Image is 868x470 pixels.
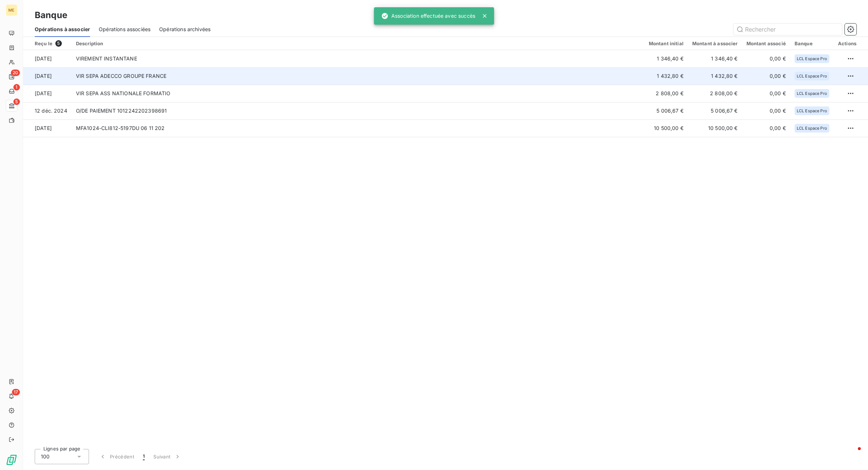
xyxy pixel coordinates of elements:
td: 0,00 € [742,102,790,119]
span: LCL Espace Pro [797,74,827,78]
td: 0,00 € [742,50,790,67]
span: 1 [143,453,145,460]
span: 20 [11,70,20,76]
input: Rechercher [733,24,842,35]
button: Suivant [149,449,186,464]
td: 1 346,40 € [688,50,742,67]
td: 1 432,80 € [644,67,688,85]
td: 10 500,00 € [644,119,688,137]
span: LCL Espace Pro [797,91,827,96]
td: 2 808,00 € [644,85,688,102]
span: 100 [41,453,50,460]
span: Opérations archivées [159,26,210,33]
span: 17 [12,389,20,395]
div: Actions [838,41,856,46]
td: VIREMENT INSTANTANE [72,50,644,67]
td: 0,00 € [742,119,790,137]
button: 1 [139,449,149,464]
div: Banque [795,41,829,46]
div: Association effectuée avec succès [381,9,475,22]
span: LCL Espace Pro [797,109,827,113]
div: Description [76,41,640,46]
td: MFA1024-CLI812-5197DU 06 11 202 [72,119,644,137]
div: Montant associé [746,41,786,46]
td: 2 808,00 € [688,85,742,102]
button: Précédent [95,449,139,464]
td: 0,00 € [742,67,790,85]
span: 5 [55,40,62,47]
h3: Banque [35,9,67,22]
span: 5 [13,98,20,105]
td: 10 500,00 € [688,119,742,137]
td: 5 006,67 € [688,102,742,119]
span: LCL Espace Pro [797,56,827,61]
td: 1 346,40 € [644,50,688,67]
iframe: Intercom live chat [843,445,861,463]
td: [DATE] [23,85,72,102]
span: LCL Espace Pro [797,126,827,130]
td: 5 006,67 € [644,102,688,119]
div: ME [6,4,17,16]
td: 0,00 € [742,85,790,102]
img: Logo LeanPay [6,454,17,466]
span: 1 [13,84,20,91]
td: [DATE] [23,119,72,137]
td: 1 432,80 € [688,67,742,85]
td: [DATE] [23,50,72,67]
td: VIR SEPA ASS NATIONALE FORMATIO [72,85,644,102]
td: 12 déc. 2024 [23,102,72,119]
span: Opérations à associer [35,26,90,33]
td: O/DE PAIEMENT 1012242202398691 [72,102,644,119]
td: [DATE] [23,67,72,85]
td: VIR SEPA ADECCO GROUPE FRANCE [72,67,644,85]
div: Montant initial [649,41,684,46]
div: Montant à associer [692,41,738,46]
span: Opérations associées [99,26,150,33]
div: Reçu le [35,40,67,47]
